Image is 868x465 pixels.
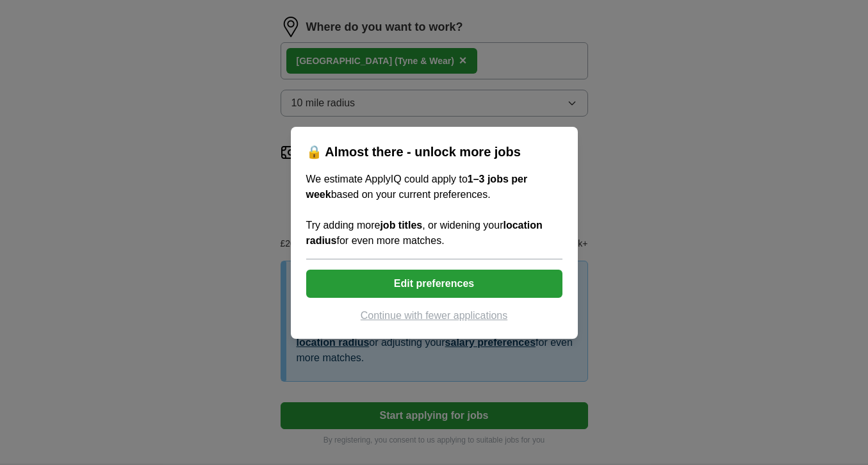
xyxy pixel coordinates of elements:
button: Continue with fewer applications [306,308,562,323]
button: Edit preferences [306,270,562,298]
span: We estimate ApplyIQ could apply to based on your current preferences. Try adding more , or wideni... [306,174,543,246]
b: 1–3 jobs per week [306,174,528,200]
b: job titles [380,220,422,231]
span: 🔒 Almost there - unlock more jobs [306,145,521,159]
b: location radius [306,220,543,246]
